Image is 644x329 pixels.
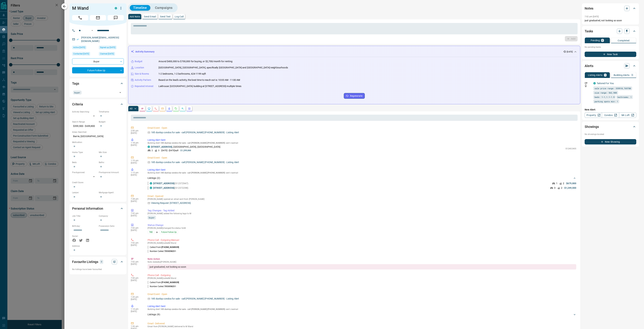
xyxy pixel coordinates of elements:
span: 7053058251 [164,250,176,252]
p: [PERSON_NAME] added the following tags to M [148,212,576,215]
p: New Alert: [585,108,636,111]
a: Tailored For You [597,82,614,85]
div: Tasks [585,27,636,35]
a: [PERSON_NAME][EMAIL_ADDRESS][DOMAIN_NAME] [81,36,119,42]
h2: Personal Information [72,206,103,211]
p: Log Call [175,15,184,18]
p: [DATE] [131,244,143,246]
button: Regenerate [344,93,365,99]
h2: Criteria [72,102,83,107]
p: Listing Alert Sent [148,168,576,172]
p: Baths: [99,161,124,164]
button: New Task [585,52,636,57]
p: Beds: [72,161,97,164]
p: Listing Alert Sent [148,305,576,308]
p: Email Event - Open [148,156,576,160]
p: 1:26 am [131,325,143,327]
p: 7:02 pm [131,212,143,215]
p: Note Added by [PERSON_NAME] [148,261,576,263]
svg: Calls [154,107,157,110]
p: Building Alert : - sent via email [148,308,576,310]
p: 7:02 pm [DATE] [585,15,599,18]
p: Listing Alerts [588,74,603,76]
svg: Opportunities [181,107,184,110]
p: No listings have been favourited [72,268,124,271]
p: [DATE] [131,162,143,164]
svg: Listing Alerts [168,107,171,110]
span: parking spots min: 1 [595,100,618,103]
span: Future Follow Up [161,230,177,234]
svg: Email Verified [76,38,79,41]
p: [PERSON_NAME] called M Wand [148,242,576,244]
p: Around $400,000 to $700,000 for buying, or $2,700/month for renting [158,60,232,63]
p: Send Email [144,15,156,18]
p: [DATE] [131,144,143,146]
svg: Notes [141,107,144,110]
p: Email - Opened [148,194,576,198]
p: Home Type: [72,151,97,154]
a: Mr.Loft [619,112,636,118]
span: Call [72,15,88,20]
span: 7053058251 [164,285,176,288]
p: Viewing Request: [STREET_ADDRESS] [151,201,191,205]
p: Lawyer: [72,191,97,194]
p: 1:20 pm [131,296,143,298]
div: condos.ca [150,182,152,185]
svg: Agent Actions [188,107,191,110]
p: 2 [152,149,153,152]
a: Condos [602,112,619,118]
p: [DATE] [567,50,573,53]
p: Number Called: [148,285,176,288]
div: just graduated, not looking so soon [148,264,576,270]
p: Status Change [148,223,576,227]
p: 0 [602,39,603,42]
p: [GEOGRAPHIC_DATA], [GEOGRAPHIC_DATA], specifically [GEOGRAPHIC_DATA] and [GEOGRAPHIC_DATA] neighb... [158,66,288,69]
p: Mortgage Agent: [99,191,124,194]
span: Contacted [DATE] [73,52,89,55]
button: Open [118,90,123,95]
p: Address: [72,245,124,248]
button: New Showing [585,139,636,144]
p: Called From: [148,281,179,284]
p: [DATE] [131,298,143,301]
p: Email Event - Open [148,292,576,296]
span: Email [90,15,106,20]
button: Open [90,28,94,33]
p: Size & Rooms [135,72,149,76]
p: 2 [561,186,562,190]
span: Active [DATE] [73,46,85,49]
p: Timeframe: [99,110,124,113]
p: [PERSON_NAME] opened an email sent from [PERSON_NAME] [148,198,576,200]
p: Number Called: [148,250,176,253]
p: Motivation: [72,141,124,144]
p: Social: [72,235,97,238]
p: Building Alert : - sent via email [148,172,576,174]
div: condos.ca [593,82,596,84]
p: Job Title: [72,215,97,218]
p: 185 dunlop condos for sale - call [PERSON_NAME] [PHONE_NUMBER] - Listing Alert [151,297,239,301]
p: Budget: [99,120,124,123]
button: Campaigns [152,5,176,11]
div: Sat Aug 16 2025 [99,46,124,50]
span: Message [108,15,124,20]
div: Favourite Listings0 [72,258,124,266]
p: 7:28 pm [131,198,143,200]
p: Send Text [160,15,171,18]
p: S12402405 [566,147,576,150]
p: [DATE] [131,279,143,282]
div: Showings [585,123,636,131]
p: Activity Summary [135,50,154,53]
span: buyer [74,91,80,94]
p: Called From: [148,246,179,249]
p: , [GEOGRAPHIC_DATA], [GEOGRAPHIC_DATA] [151,145,220,149]
h2: Favourite Listings [72,259,98,264]
h2: Showings [585,124,599,129]
a: [STREET_ADDRESS] [153,182,174,185]
p: Repeated Interest [135,84,153,88]
p: All [130,107,132,110]
div: Criteria [72,100,124,108]
p: 1-2 bedrooms, 1-2 bathrooms, 624-1199 sqft [158,72,206,76]
span: Signed up [DATE] [100,46,115,49]
h2: Tags [72,81,79,86]
p: [DATE] [131,215,143,217]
